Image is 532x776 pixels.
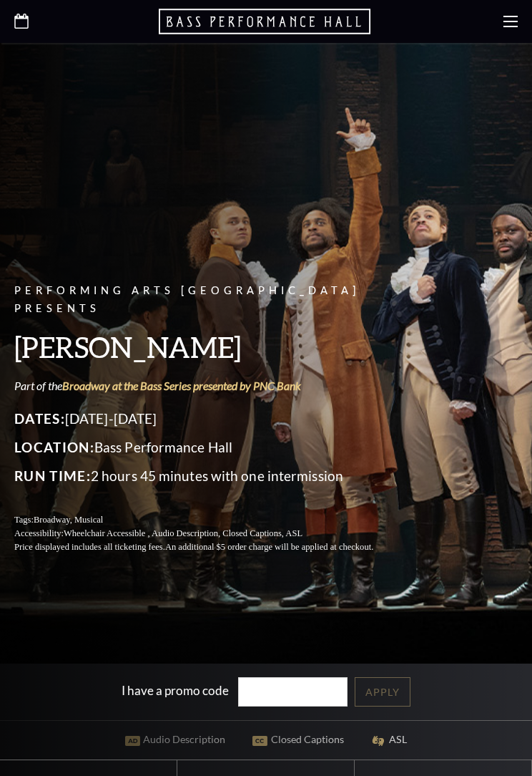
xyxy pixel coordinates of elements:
[14,540,408,554] p: Price displayed includes all ticketing fees.
[34,515,103,525] span: Broadway, Musical
[14,378,408,394] p: Part of the
[14,282,408,318] p: Performing Arts [GEOGRAPHIC_DATA] Presents
[14,527,408,540] p: Accessibility:
[14,410,65,427] span: Dates:
[122,683,229,698] label: I have a promo code
[14,407,408,430] p: [DATE]-[DATE]
[14,513,408,527] p: Tags:
[165,542,373,552] span: An additional $5 order charge will be applied at checkout.
[14,329,408,365] h3: [PERSON_NAME]
[64,528,302,538] span: Wheelchair Accessible , Audio Description, Closed Captions, ASL
[14,439,94,455] span: Location:
[14,436,408,459] p: Bass Performance Hall
[62,379,301,392] a: Broadway at the Bass Series presented by PNC Bank
[14,465,408,488] p: 2 hours 45 minutes with one intermission
[14,467,91,484] span: Run Time:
